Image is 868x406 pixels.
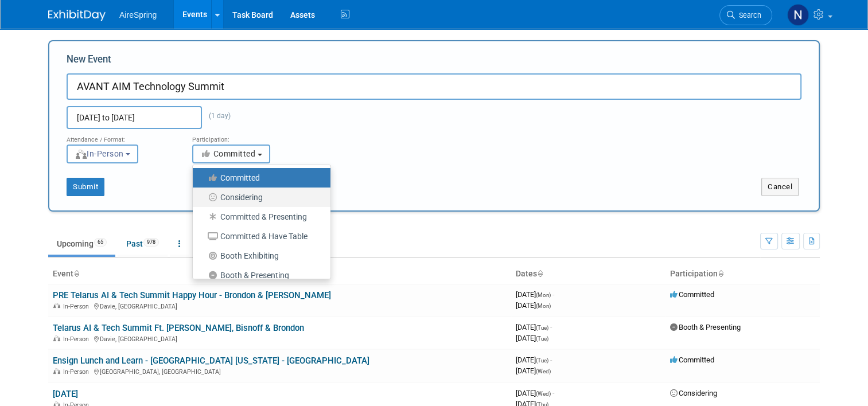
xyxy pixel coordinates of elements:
[198,229,319,244] label: Committed & Have Table
[53,335,60,341] img: In-Person Event
[53,303,60,309] img: In-Person Event
[63,303,92,310] span: In-Person
[119,10,157,19] span: AireSpring
[73,269,79,278] a: Sort by Event Name
[53,323,304,333] a: Telarus AI & Tech Summit Ft. [PERSON_NAME], Bisnoff & Brondon
[537,269,543,278] a: Sort by Start Date
[718,269,723,278] a: Sort by Participation Type
[63,368,92,376] span: In-Person
[63,335,92,343] span: In-Person
[552,290,554,299] span: -
[53,389,78,399] a: [DATE]
[143,238,159,247] span: 978
[536,292,551,298] span: (Mon)
[198,190,319,205] label: Considering
[198,268,319,283] label: Booth & Presenting
[53,301,507,310] div: Davie, [GEOGRAPHIC_DATA]
[536,335,548,342] span: (Tue)
[719,5,772,25] a: Search
[198,248,319,263] label: Booth Exhibiting
[550,323,552,331] span: -
[118,233,168,255] a: Past978
[511,264,665,284] th: Dates
[48,264,511,284] th: Event
[198,170,319,185] label: Committed
[67,53,111,71] label: New Event
[550,356,552,364] span: -
[761,178,799,196] button: Cancel
[67,129,175,144] div: Attendance / Format:
[536,325,548,331] span: (Tue)
[200,149,256,158] span: Committed
[202,112,231,120] span: (1 day)
[670,290,714,299] span: Committed
[53,290,331,300] a: PRE Telarus AI & Tech Summit Happy Hour - Brondon & [PERSON_NAME]
[53,356,369,366] a: Ensign Lunch and Learn - [GEOGRAPHIC_DATA] [US_STATE] - [GEOGRAPHIC_DATA]
[48,10,106,21] img: ExhibitDay
[67,145,138,163] button: In-Person
[516,356,552,364] span: [DATE]
[192,129,301,144] div: Participation:
[67,106,202,129] input: Start Date - End Date
[67,178,104,196] button: Submit
[735,11,761,19] span: Search
[516,389,554,397] span: [DATE]
[536,368,551,374] span: (Wed)
[536,391,551,397] span: (Wed)
[516,323,552,331] span: [DATE]
[787,4,809,26] img: Natalie Pyron
[53,366,507,376] div: [GEOGRAPHIC_DATA], [GEOGRAPHIC_DATA]
[670,389,717,397] span: Considering
[198,209,319,224] label: Committed & Presenting
[516,366,551,375] span: [DATE]
[53,368,60,374] img: In-Person Event
[670,356,714,364] span: Committed
[536,303,551,309] span: (Mon)
[48,233,115,255] a: Upcoming65
[665,264,820,284] th: Participation
[192,145,270,163] button: Committed
[75,149,124,158] span: In-Person
[94,238,107,247] span: 65
[516,334,548,342] span: [DATE]
[53,334,507,343] div: Davie, [GEOGRAPHIC_DATA]
[67,73,801,100] input: Name of Trade Show / Conference
[536,357,548,364] span: (Tue)
[516,301,551,310] span: [DATE]
[552,389,554,397] span: -
[670,323,741,331] span: Booth & Presenting
[516,290,554,299] span: [DATE]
